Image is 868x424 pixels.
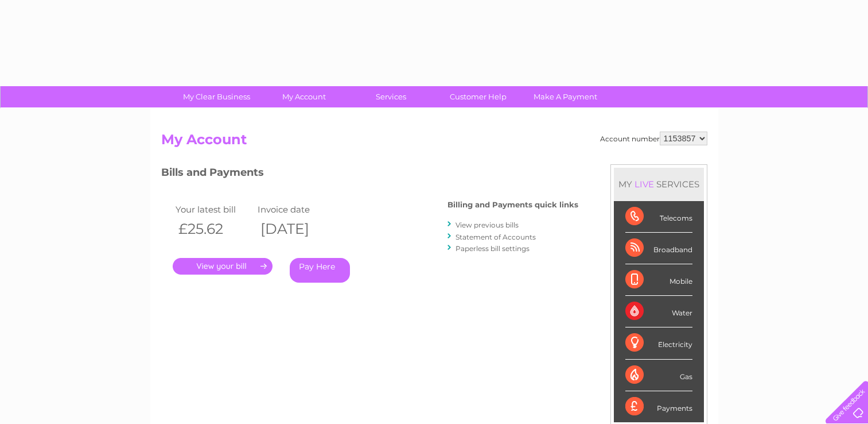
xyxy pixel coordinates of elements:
[600,132,707,145] div: Account number
[456,244,530,253] a: Paperless bill settings
[632,179,656,190] div: LIVE
[173,258,273,275] a: .
[614,168,704,201] div: MY SERVICES
[625,391,692,422] div: Payments
[625,264,692,296] div: Mobile
[161,164,578,184] h3: Bills and Payments
[255,217,337,241] th: [DATE]
[344,86,438,107] a: Services
[625,296,692,327] div: Water
[290,258,350,283] a: Pay Here
[169,86,264,107] a: My Clear Business
[256,86,351,107] a: My Account
[431,86,526,107] a: Customer Help
[447,201,578,209] h4: Billing and Payments quick links
[456,221,519,229] a: View previous bills
[173,217,255,241] th: £25.62
[518,86,613,107] a: Make A Payment
[255,202,337,217] td: Invoice date
[173,202,255,217] td: Your latest bill
[625,360,692,391] div: Gas
[625,201,692,233] div: Telecoms
[625,233,692,264] div: Broadband
[161,132,707,153] h2: My Account
[625,327,692,359] div: Electricity
[456,233,536,241] a: Statement of Accounts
